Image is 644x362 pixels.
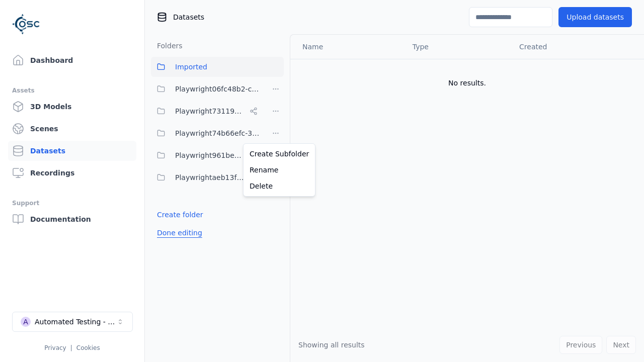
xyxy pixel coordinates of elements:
a: Delete [246,178,313,194]
a: Rename [246,162,313,178]
a: Create Subfolder [246,146,313,162]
